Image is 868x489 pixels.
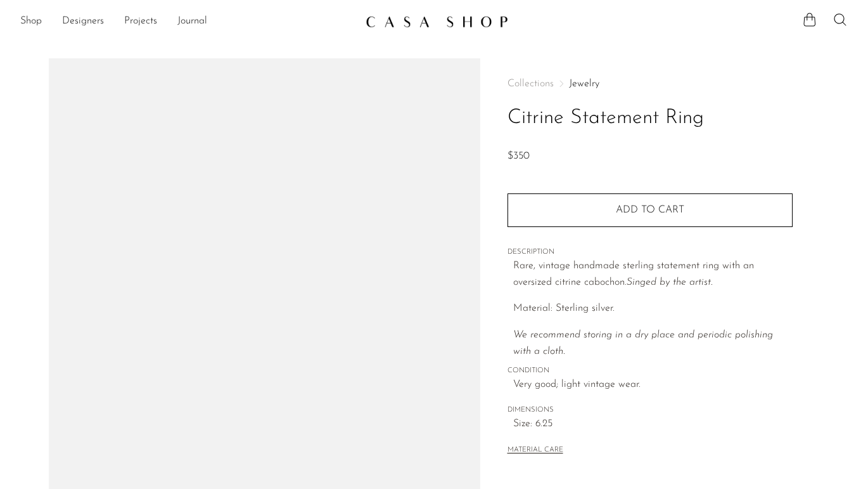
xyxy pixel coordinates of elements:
[507,247,793,258] span: DESCRIPTION
[507,365,793,377] span: CONDITION
[507,446,563,455] button: MATERIAL CARE
[507,102,793,134] h1: Citrine Statement Ring
[62,13,104,30] a: Designers
[20,11,355,32] ul: NEW HEADER MENU
[513,377,793,393] span: Very good; light vintage wear.
[20,13,42,30] a: Shop
[507,151,530,161] span: $350
[627,277,713,287] em: Singed by the artist.
[507,79,793,89] nav: Breadcrumbs
[513,301,793,317] p: Material: Sterling silver.
[507,405,793,416] span: DIMENSIONS
[507,79,554,89] span: Collections
[513,416,793,433] span: Size: 6.25
[20,11,355,32] nav: Desktop navigation
[513,258,793,290] p: Rare, vintage handmade sterling statement ring with an oversized citrine cabochon.
[616,205,684,215] span: Add to cart
[569,79,599,89] a: Jewelry
[177,13,207,30] a: Journal
[513,330,773,356] i: We recommend storing in a dry place and periodic polishing with a cloth.
[124,13,157,30] a: Projects
[507,193,793,226] button: Add to cart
